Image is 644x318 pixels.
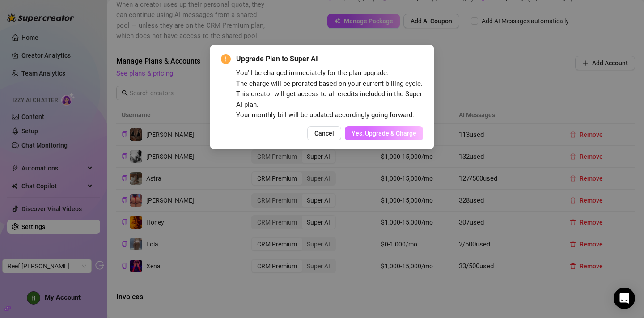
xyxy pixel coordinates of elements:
span: You'll be charged immediately for the plan upgrade. The charge will be prorated based on your cur... [236,69,423,119]
div: Open Intercom Messenger [614,288,635,309]
button: Cancel [307,126,341,140]
button: Yes, Upgrade & Charge [345,126,423,140]
span: exclamation-circle [221,54,231,64]
span: Yes, Upgrade & Charge [352,130,416,137]
span: Cancel [314,130,334,137]
span: Upgrade Plan to Super AI [236,54,423,64]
